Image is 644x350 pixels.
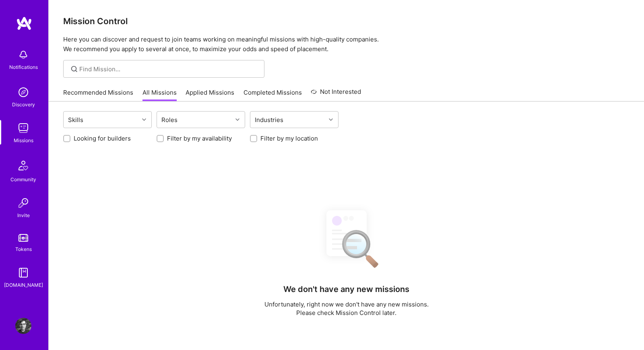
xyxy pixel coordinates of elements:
img: discovery [15,84,31,100]
div: Invite [17,211,30,220]
div: Missions [14,136,33,145]
div: [DOMAIN_NAME] [4,281,43,289]
a: User Avatar [13,318,33,334]
a: Recommended Missions [63,88,133,101]
div: Tokens [15,245,32,253]
img: User Avatar [15,318,31,334]
img: logo [16,16,32,31]
div: Industries [253,114,285,126]
img: Community [14,156,33,175]
i: icon Chevron [329,118,333,122]
i: icon Chevron [142,118,146,122]
h3: Mission Control [63,16,630,26]
img: tokens [19,234,28,242]
a: Applied Missions [186,88,234,101]
div: Skills [66,114,85,126]
label: Looking for builders [74,134,131,143]
div: Community [10,175,36,184]
div: Roles [159,114,180,126]
a: Not Interested [311,87,361,101]
a: All Missions [142,88,177,101]
h4: We don't have any new missions [283,284,409,294]
input: Find Mission... [79,65,258,73]
i: icon SearchGrey [70,64,79,74]
p: Unfortunately, right now we don't have any new missions. [264,300,429,309]
img: Invite [15,195,31,211]
div: Discovery [12,100,35,109]
i: icon Chevron [235,118,239,122]
img: guide book [15,265,31,281]
label: Filter by my location [260,134,318,143]
img: bell [15,47,31,63]
p: Here you can discover and request to join teams working on meaningful missions with high-quality ... [63,35,630,54]
img: teamwork [15,120,31,136]
div: Notifications [9,63,38,71]
img: No Results [312,203,381,273]
a: Completed Missions [244,88,302,101]
label: Filter by my availability [167,134,232,143]
p: Please check Mission Control later. [264,309,429,317]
